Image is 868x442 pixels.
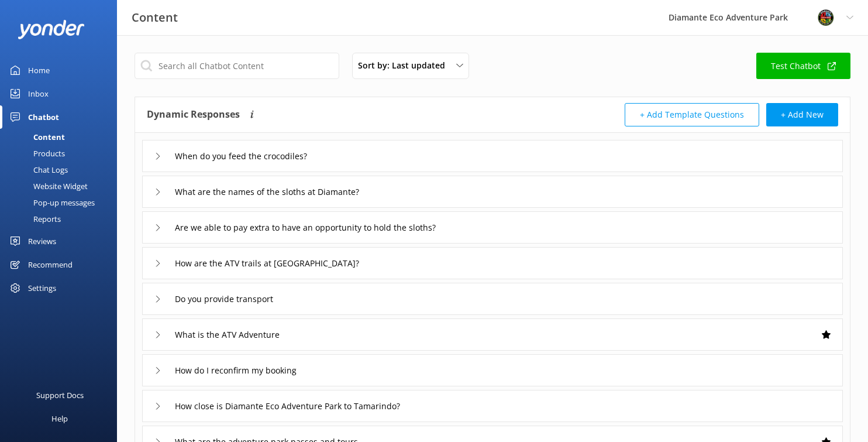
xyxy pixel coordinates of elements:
div: Inbox [28,82,49,105]
a: Products [7,145,117,162]
a: Reports [7,211,117,227]
div: Website Widget [7,178,88,194]
input: Search all Chatbot Content [135,53,339,79]
div: Reviews [28,229,56,253]
div: Content [7,129,65,145]
a: Content [7,129,117,145]
div: Support Docs [36,383,84,407]
img: yonder-white-logo.png [18,20,85,39]
div: Reports [7,211,61,227]
div: Pop-up messages [7,194,95,211]
a: Website Widget [7,178,117,194]
div: Products [7,145,65,162]
a: Pop-up messages [7,194,117,211]
div: Home [28,59,50,82]
button: + Add New [766,103,838,126]
a: Test Chatbot [756,53,850,79]
button: + Add Template Questions [625,103,759,126]
div: Recommend [28,253,73,276]
a: Chat Logs [7,162,117,178]
div: Help [51,407,68,430]
div: Chat Logs [7,162,68,178]
img: 831-1756915225.png [817,9,835,26]
span: Sort by: Last updated [358,59,452,72]
h3: Content [132,8,178,27]
div: Chatbot [28,105,59,129]
h4: Dynamic Responses [147,103,240,126]
div: Settings [28,276,56,300]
